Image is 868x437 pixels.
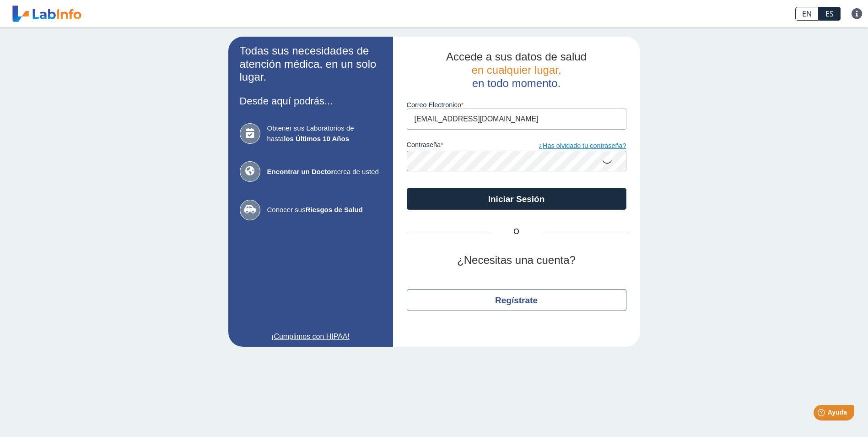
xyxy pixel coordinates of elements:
[472,77,561,89] span: en todo momento.
[446,50,587,63] span: Accede a sus datos de salud
[306,206,363,213] b: Riesgos de Salud
[471,64,561,76] span: en cualquier lugar,
[517,141,626,151] a: ¿Has olvidado tu contraseña?
[407,188,626,210] button: Iniciar Sesión
[267,168,334,175] b: Encontrar un Doctor
[284,135,349,142] b: los Últimos 10 Años
[795,7,819,21] a: EN
[407,101,626,109] label: Correo Electronico
[489,226,544,237] span: O
[407,141,517,151] label: contraseña
[240,44,382,84] h2: Todas sus necesidades de atención médica, en un solo lugar.
[407,289,626,311] button: Regístrate
[240,95,382,107] h3: Desde aquí podrás...
[407,254,626,267] h2: ¿Necesitas una cuenta?
[267,205,382,215] span: Conocer sus
[267,167,382,177] span: cerca de usted
[819,7,841,21] a: ES
[240,331,382,342] a: ¡Cumplimos con HIPAA!
[267,123,382,144] span: Obtener sus Laboratorios de hasta
[787,401,858,427] iframe: Help widget launcher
